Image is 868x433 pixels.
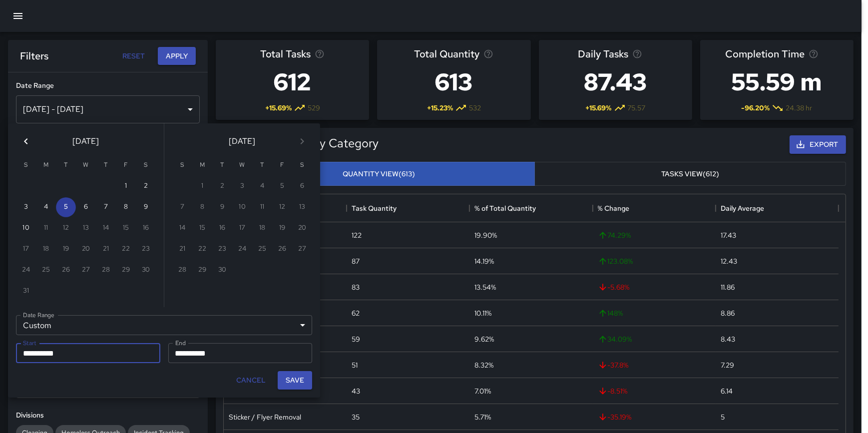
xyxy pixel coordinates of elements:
[173,155,191,175] span: Sunday
[116,176,136,196] button: 1
[233,155,251,175] span: Wednesday
[278,371,312,390] button: Save
[136,176,156,196] button: 2
[57,155,75,175] span: Tuesday
[36,197,56,217] button: 4
[136,197,156,217] button: 9
[232,371,270,390] button: Cancel
[97,155,115,175] span: Thursday
[137,155,155,175] span: Saturday
[16,197,36,217] button: 3
[213,155,231,175] span: Tuesday
[175,339,186,347] label: End
[16,315,312,335] div: Custom
[73,134,99,148] span: [DATE]
[117,155,135,175] span: Friday
[193,155,211,175] span: Monday
[293,155,311,175] span: Saturday
[116,197,136,217] button: 8
[273,155,291,175] span: Friday
[76,197,96,217] button: 6
[23,339,36,347] label: Start
[96,197,116,217] button: 7
[77,155,95,175] span: Wednesday
[253,155,271,175] span: Thursday
[16,131,36,151] button: Previous month
[17,155,35,175] span: Sunday
[16,218,36,238] button: 10
[37,155,55,175] span: Monday
[56,197,76,217] button: 5
[229,134,256,148] span: [DATE]
[23,311,54,319] label: Date Range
